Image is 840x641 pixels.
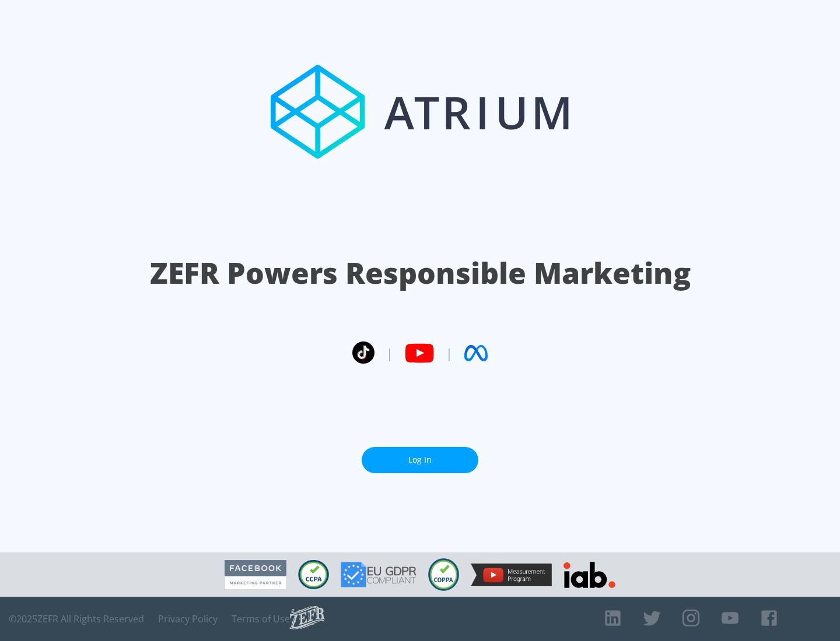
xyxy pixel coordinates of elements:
img: IAB [563,562,615,588]
span: © 2025 ZEFR All Rights Reserved [9,613,144,625]
img: YouTube Measurement Program [471,563,552,586]
span: | [386,344,393,362]
img: Facebook Marketing Partner [225,560,286,590]
a: Privacy Policy [158,613,218,625]
h1: ZEFR Powers Responsible Marketing [150,253,691,293]
img: CCPA Compliant [298,560,329,589]
a: Log In [362,447,478,473]
span: | [446,344,453,362]
img: COPPA Compliant [428,558,459,591]
img: GDPR Compliant [341,562,416,587]
a: Terms of Use [232,613,290,625]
